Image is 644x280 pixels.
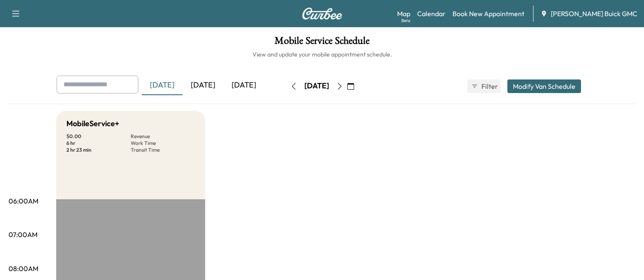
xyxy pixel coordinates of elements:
img: Curbee Logo [302,8,343,20]
p: 2 hr 23 min [66,147,131,153]
p: 06:00AM [9,196,38,206]
p: 08:00AM [9,263,38,274]
button: Filter [467,79,501,93]
a: Calendar [417,8,446,19]
a: Book New Appointment [452,8,524,19]
span: Filter [481,81,497,91]
p: 07:00AM [9,229,37,240]
div: [DATE] [223,76,264,95]
h6: View and update your mobile appointment schedule. [9,50,635,59]
p: Revenue [131,133,195,140]
div: [DATE] [304,81,329,91]
div: Beta [401,17,410,24]
h5: MobileService+ [66,118,119,130]
p: 6 hr [66,140,131,147]
h1: Mobile Service Schedule [9,36,635,50]
p: Transit Time [131,147,195,153]
p: $ 0.00 [66,133,131,140]
p: Work Time [131,140,195,147]
div: [DATE] [142,76,183,95]
button: Modify Van Schedule [507,79,581,93]
span: [PERSON_NAME] Buick GMC [551,8,637,19]
a: MapBeta [397,8,410,19]
div: [DATE] [183,76,223,95]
